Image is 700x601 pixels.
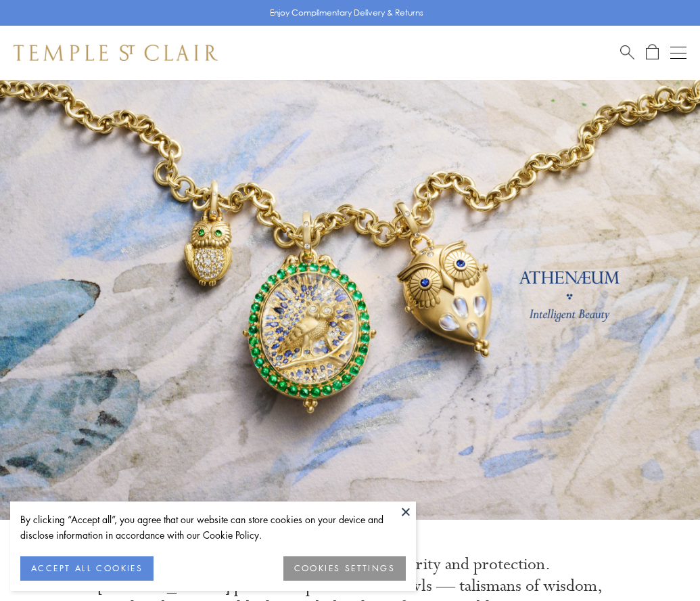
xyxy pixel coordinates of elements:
[646,44,659,61] a: Open Shopping Bag
[20,512,406,543] div: By clicking “Accept all”, you agree that our website can store cookies on your device and disclos...
[620,44,634,61] a: Search
[20,556,154,581] button: ACCEPT ALL COOKIES
[270,6,423,20] p: Enjoy Complimentary Delivery & Returns
[670,45,686,61] button: Open navigation
[283,556,406,581] button: COOKIES SETTINGS
[14,45,218,61] img: Temple St. Clair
